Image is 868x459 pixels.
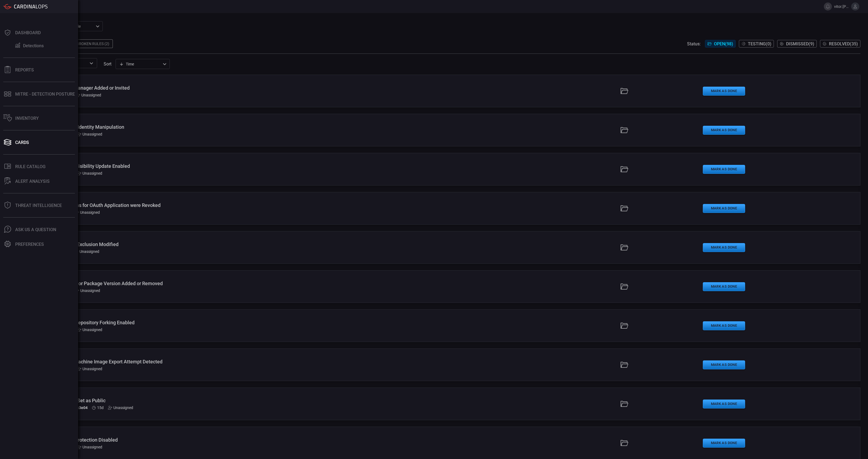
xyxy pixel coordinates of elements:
div: AWS - S3 Bucket Set as Public [40,398,386,403]
div: Unassigned [76,93,101,97]
button: Mark as Done [703,87,745,96]
button: Mark as Done [703,165,745,174]
div: Github - Branch Protection Disabled [40,437,386,443]
span: vitor.[PERSON_NAME] [834,4,849,9]
button: Resolved(35) [820,40,860,48]
button: Mark as Done [703,282,745,291]
div: MITRE - Detection Posture [15,92,75,97]
button: Mark as Done [703,126,745,135]
div: Unassigned [77,171,102,175]
div: Github - Content Exclusion Modified [40,241,386,247]
div: ALERT ANALYSIS [15,179,50,184]
button: Mark as Done [703,439,745,448]
div: Dashboard [15,30,41,35]
span: Resolved ( 35 ) [829,41,858,46]
div: Unassigned [75,210,100,215]
div: Reports [15,67,34,73]
button: Dismissed(9) [777,40,817,48]
button: Mark as Done [703,321,745,330]
div: Github - Private Repository Forking Enabled [40,320,386,325]
label: sort [104,61,111,67]
span: Testing ( 0 ) [748,41,771,46]
span: Open ( 98 ) [714,41,733,46]
button: Open [88,59,95,67]
button: Mark as Done [703,204,745,213]
div: Inventory [15,116,39,121]
div: Cards [15,140,29,145]
h5: ID: c3e04 [72,405,88,410]
div: AWS - Amazon Machine Image Export Attempt Detected [40,359,386,364]
div: Threat Intelligence [15,203,62,208]
div: Github - Package or Package Version Added or Removed [40,281,386,286]
div: Unassigned [75,288,100,293]
div: Unassigned [74,249,99,254]
div: Detections [23,43,44,48]
div: Unassigned [77,328,102,332]
div: Unassigned [108,405,133,410]
div: Github - Project Visibility Update Enabled [40,163,386,169]
button: Mark as Done [703,243,745,252]
span: Status: [687,41,701,46]
div: Github - External Identity Manipulation [40,124,386,130]
button: Mark as Done [703,400,745,408]
div: Github - Billing Manager Added or Invited [40,85,386,91]
div: Broken Rules (2) [73,39,113,48]
button: Testing(0) [739,40,774,48]
span: Dismissed ( 9 ) [786,41,814,46]
button: Open(98) [705,40,736,48]
div: Rule Catalog [15,164,46,169]
span: Sep 16, 2025 1:00 AM [97,405,104,410]
div: Github - All Tokens for OAuth Application were Revoked [40,202,386,208]
div: Unassigned [77,367,102,371]
div: Unassigned [77,132,102,136]
div: Time [119,61,161,67]
button: Mark as Done [703,360,745,369]
div: Unassigned [77,445,102,449]
div: Preferences [15,242,44,247]
div: Ask Us A Question [15,227,56,232]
